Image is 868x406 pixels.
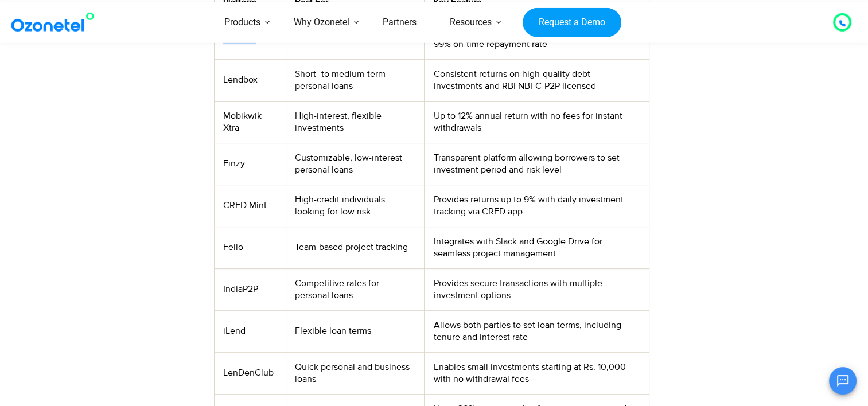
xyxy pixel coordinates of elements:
td: Finzy [214,143,286,185]
td: Up to 12% annual return with no fees for instant withdrawals [425,101,649,143]
td: Mobikwik Xtra [214,101,286,143]
td: Integrates with Slack and Google Drive for seamless project management [425,227,649,268]
td: Provides returns up to 9% with daily investment tracking via CRED app [425,185,649,227]
td: Enables small investments starting at Rs. 10,000 with no withdrawal fees [425,352,649,394]
td: LenDenClub [214,352,286,394]
td: Short- to medium-term personal loans [286,59,425,101]
a: Why Ozonetel [277,2,366,43]
a: Products [208,2,277,43]
td: Provides secure transactions with multiple investment options [425,268,649,310]
a: Partners [366,2,433,43]
td: Competitive rates for personal loans [286,268,425,310]
td: IndiaP2P [214,268,286,310]
td: CRED Mint [214,185,286,227]
td: Transparent platform allowing borrowers to set investment period and risk level [425,143,649,185]
td: Flexible loan terms [286,310,425,352]
td: Fello [214,227,286,268]
td: Consistent returns on high-quality debt investments and RBI NBFC-P2P licensed [425,59,649,101]
td: Lendbox [214,59,286,101]
td: iLend [214,310,286,352]
td: Team-based project tracking [286,227,425,268]
td: High-credit individuals looking for low risk [286,185,425,227]
td: High-interest, flexible investments [286,101,425,143]
td: Quick personal and business loans [286,352,425,394]
td: Allows both parties to set loan terms, including tenure and interest rate [425,310,649,352]
td: Customizable, low-interest personal loans [286,143,425,185]
button: Open chat [829,367,857,395]
a: Request a Demo [523,7,621,37]
a: Resources [433,2,508,43]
